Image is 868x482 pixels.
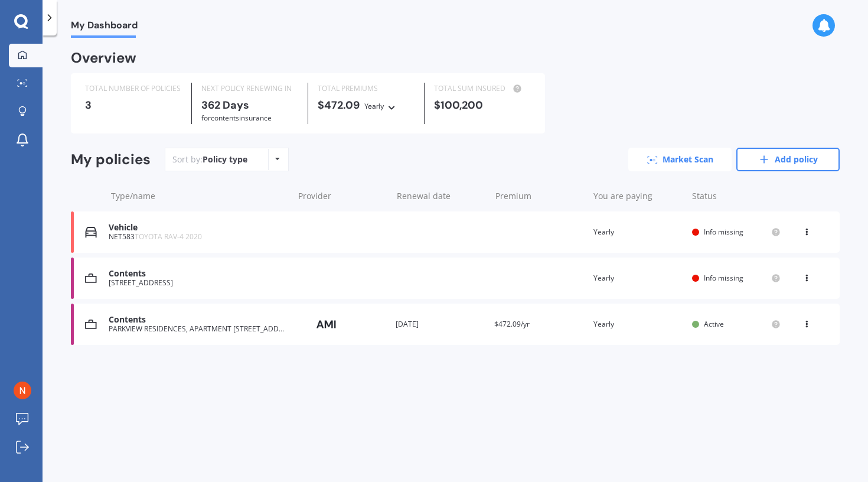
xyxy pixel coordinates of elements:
[704,319,724,329] span: Active
[172,154,247,165] div: Sort by:
[397,190,486,202] div: Renewal date
[85,226,97,238] img: Vehicle
[318,99,415,112] div: $472.09
[593,272,683,284] div: Yearly
[593,226,683,238] div: Yearly
[109,315,288,325] div: Contents
[434,99,531,111] div: $100,200
[364,100,384,112] div: Yearly
[593,190,683,202] div: You are paying
[85,83,182,95] div: TOTAL NUMBER OF POLICIES
[704,273,743,283] span: Info missing
[109,223,288,233] div: Vehicle
[109,233,288,241] div: NET583
[109,269,288,279] div: Contents
[704,227,743,237] span: Info missing
[201,113,272,123] span: for Contents insurance
[201,83,298,95] div: NEXT POLICY RENEWING IN
[85,272,97,284] img: Contents
[434,83,531,95] div: TOTAL SUM INSURED
[201,98,249,112] b: 362 Days
[111,190,289,202] div: Type/name
[298,190,387,202] div: Provider
[85,318,97,330] img: Contents
[71,151,151,168] div: My policies
[318,83,415,95] div: TOTAL PREMIUMS
[396,318,485,330] div: [DATE]
[135,232,202,242] span: TOYOTA RAV-4 2020
[203,154,247,165] div: Policy type
[85,99,182,111] div: 3
[297,313,356,336] img: AMI
[109,325,288,333] div: PARKVIEW RESIDENCES, APARTMENT [STREET_ADDRESS][PERSON_NAME]
[14,382,31,399] img: ACg8ocJvzTHLGPMXHz1CYDlLD8LVNWMP4RMCkBaAlXWjtMOib0xL8w=s96-c
[628,148,732,171] a: Market Scan
[593,318,683,330] div: Yearly
[692,190,781,202] div: Status
[71,52,136,64] div: Overview
[494,319,530,329] span: $472.09/yr
[109,279,288,287] div: [STREET_ADDRESS]
[71,19,138,35] span: My Dashboard
[736,148,840,171] a: Add policy
[495,190,585,202] div: Premium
